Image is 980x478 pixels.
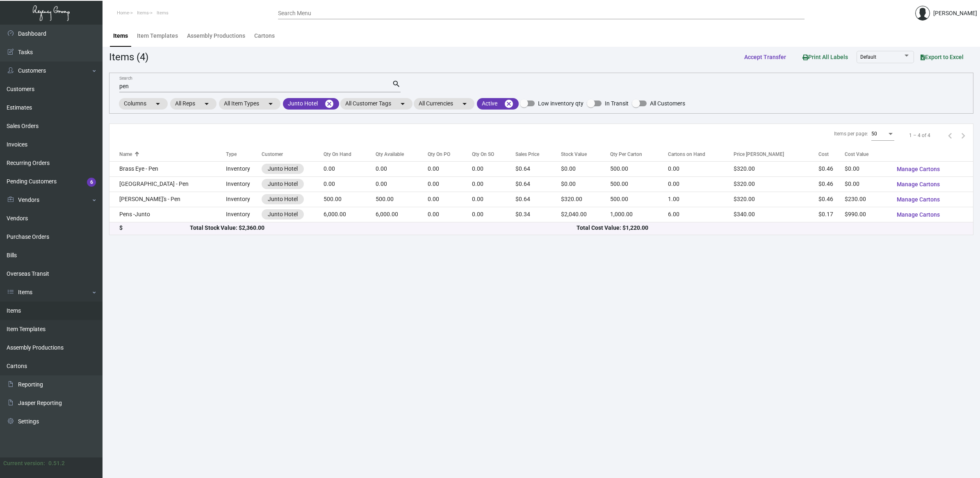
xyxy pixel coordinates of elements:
[428,192,472,207] td: 0.00
[610,151,668,158] div: Qty Per Carton
[392,79,401,89] mat-icon: search
[734,151,784,158] div: Price [PERSON_NAME]
[460,99,469,109] mat-icon: arrow_drop_down
[472,151,494,158] div: Qty On SO
[890,177,946,192] button: Manage Cartons
[860,54,876,60] span: Default
[324,176,375,192] td: 0.00
[538,98,583,108] span: Low inventory qty
[818,161,844,176] td: $0.46
[610,192,668,207] td: 500.00
[818,176,844,192] td: $0.46
[734,207,818,222] td: $340.00
[561,207,610,222] td: $2,040.00
[414,98,474,110] mat-chip: All Currencies
[472,151,515,158] div: Qty On SO
[668,192,734,207] td: 1.00
[515,151,561,158] div: Sales Price
[561,161,610,176] td: $0.00
[845,151,868,158] div: Cost Value
[119,98,168,110] mat-chip: Columns
[376,176,428,192] td: 0.00
[226,207,262,222] td: Inventory
[109,192,226,207] td: [PERSON_NAME]'s - Pen
[226,151,237,158] div: Type
[818,151,844,158] div: Cost
[119,151,132,158] div: Name
[119,224,190,232] div: $
[190,224,577,232] div: Total Stock Value: $2,360.00
[109,161,226,176] td: Brass Eye - Pen
[610,161,668,176] td: 500.00
[515,192,561,207] td: $0.64
[897,181,940,188] span: Manage Cartons
[262,147,324,161] th: Customer
[268,195,298,204] div: Junto Hotel
[834,130,868,137] div: Items per page:
[668,207,734,222] td: 6.00
[610,207,668,222] td: 1,000.00
[324,151,375,158] div: Qty On Hand
[472,161,515,176] td: 0.00
[897,196,940,203] span: Manage Cartons
[254,32,275,40] div: Cartons
[796,49,855,64] button: Print All Labels
[668,176,734,192] td: 0.00
[376,207,428,222] td: 6,000.00
[109,176,226,192] td: [GEOGRAPHIC_DATA] - Pen
[266,99,276,109] mat-icon: arrow_drop_down
[561,151,610,158] div: Stock Value
[48,459,65,468] div: 0.51.2
[668,151,734,158] div: Cartons on Hand
[324,161,375,176] td: 0.00
[890,192,946,207] button: Manage Cartons
[226,192,262,207] td: Inventory
[340,98,413,110] mat-chip: All Customer Tags
[818,151,829,158] div: Cost
[219,98,280,110] mat-chip: All Item Types
[734,176,818,192] td: $320.00
[818,192,844,207] td: $0.46
[845,151,891,158] div: Cost Value
[871,131,877,137] span: 50
[650,98,685,108] span: All Customers
[818,207,844,222] td: $0.17
[914,50,970,64] button: Export to Excel
[890,207,946,222] button: Manage Cartons
[119,151,226,158] div: Name
[376,151,404,158] div: Qty Available
[802,54,848,60] span: Print All Labels
[515,151,539,158] div: Sales Price
[157,10,169,16] span: Items
[738,50,793,64] button: Accept Transfer
[113,32,128,40] div: Items
[515,207,561,222] td: $0.34
[515,161,561,176] td: $0.64
[472,207,515,222] td: 0.00
[561,192,610,207] td: $320.00
[668,161,734,176] td: 0.00
[428,151,472,158] div: Qty On PO
[117,10,129,16] span: Home
[734,192,818,207] td: $320.00
[428,207,472,222] td: 0.00
[3,459,45,468] div: Current version:
[744,54,786,60] span: Accept Transfer
[897,166,940,172] span: Manage Cartons
[268,165,298,173] div: Junto Hotel
[226,161,262,176] td: Inventory
[944,129,957,142] button: Previous page
[921,54,964,60] span: Export to Excel
[504,99,514,109] mat-icon: cancel
[515,176,561,192] td: $0.64
[845,207,891,222] td: $990.00
[734,151,818,158] div: Price [PERSON_NAME]
[398,99,408,109] mat-icon: arrow_drop_down
[226,151,262,158] div: Type
[376,161,428,176] td: 0.00
[187,32,245,40] div: Assembly Productions
[561,176,610,192] td: $0.00
[897,211,940,218] span: Manage Cartons
[845,192,891,207] td: $230.00
[170,98,217,110] mat-chip: All Reps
